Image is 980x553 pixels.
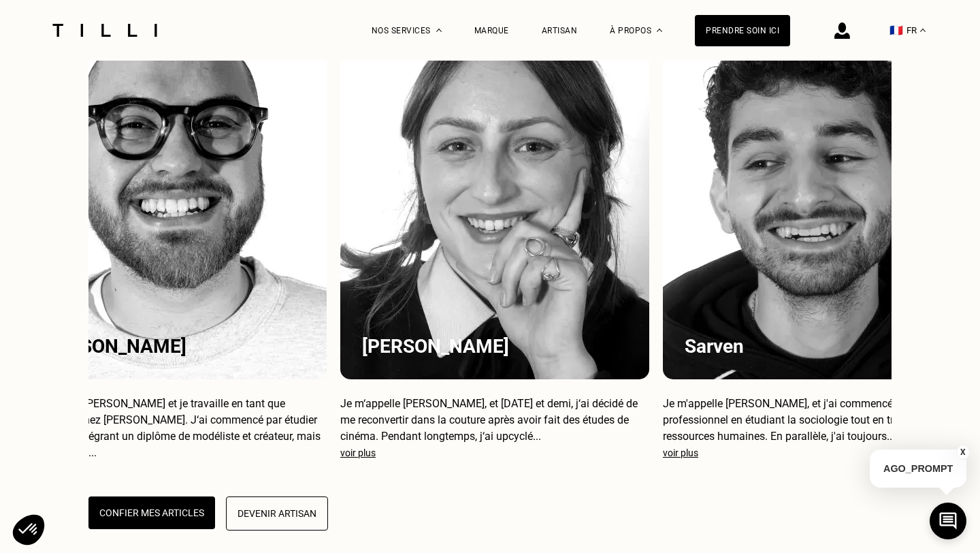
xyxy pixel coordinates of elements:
p: voir plus [18,464,327,475]
h3: [PERSON_NAME] [362,335,627,358]
a: Marque [474,26,509,35]
p: Je m‘appelle [PERSON_NAME], et [DATE] et demi, j‘ai décidé de me reconvertir dans la couture aprè... [340,396,649,445]
a: Prendre soin ici [695,15,790,46]
p: voir plus [340,447,649,458]
img: Logo du service de couturière Tilli [48,24,162,37]
button: Devenir artisan [226,496,328,531]
h3: Sarven [685,335,950,358]
button: X [956,445,970,460]
span: 🇫🇷 [889,24,903,37]
img: Menu déroulant à propos [657,29,662,32]
button: Confier mes articles [88,496,215,529]
h3: [PERSON_NAME] [39,335,305,358]
img: menu déroulant [920,29,926,32]
img: icône connexion [834,22,850,39]
a: Artisan [542,26,578,35]
p: Je m'appelle [PERSON_NAME], et j'ai commencé mon parcours professionnel en étudiant la sociologie... [663,396,972,445]
p: Mon nom est [PERSON_NAME] et je travaille en tant que maroquinier chez [PERSON_NAME]. J‘ai commen... [18,396,327,461]
a: Confier mes articles [88,496,215,531]
img: Menu déroulant [436,29,442,32]
p: voir plus [663,447,972,458]
p: AGO_PROMPT [870,449,966,488]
